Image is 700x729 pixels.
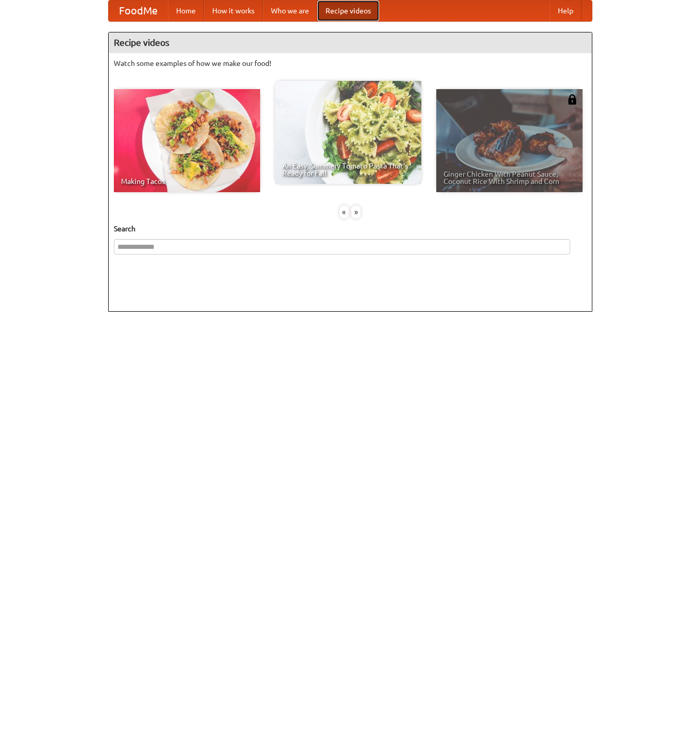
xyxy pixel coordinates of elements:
div: « [339,206,349,218]
img: 483408.png [567,94,577,105]
a: Recipe videos [317,1,379,21]
p: Watch some examples of how we make our food! [114,58,587,69]
h5: Search [114,224,587,234]
a: How it works [204,1,263,21]
a: An Easy, Summery Tomato Pasta That's Ready for Fall [275,81,421,184]
span: Making Tacos [121,178,253,185]
div: » [351,206,361,218]
a: Making Tacos [114,89,260,192]
a: Help [550,1,582,21]
a: Home [168,1,204,21]
a: Who we are [263,1,317,21]
h4: Recipe videos [109,32,592,53]
span: An Easy, Summery Tomato Pasta That's Ready for Fall [282,162,414,177]
a: FoodMe [109,1,168,21]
